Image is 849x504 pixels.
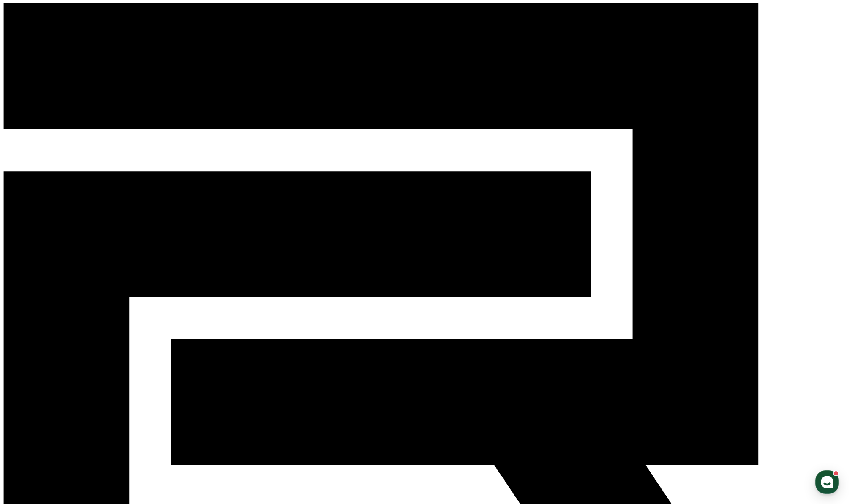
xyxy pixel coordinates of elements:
[109,267,162,288] a: 설정
[56,267,109,288] a: 대화
[77,280,87,287] span: 대화
[130,280,140,287] span: 설정
[3,267,56,288] a: 홈
[27,280,32,287] span: 홈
